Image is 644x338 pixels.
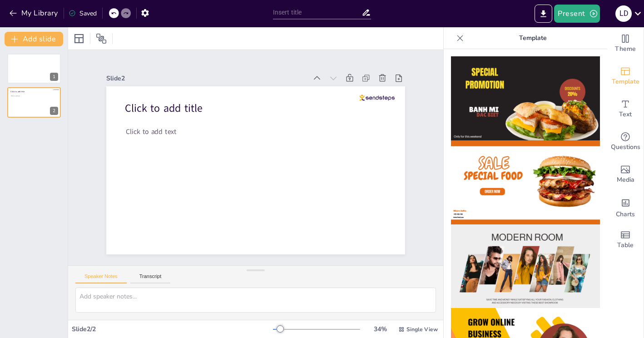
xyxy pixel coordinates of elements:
div: Add ready made slides [607,60,644,93]
div: Change the overall theme [607,27,644,60]
div: https://app.sendsteps.com/image/7b2877fe-6d/0ed7f19d-42e2-4ed3-b170-27cf9f5e1a61.pngClick to add ... [7,87,61,117]
input: Insert title [273,6,362,19]
button: Transcript [130,273,171,283]
span: Charts [616,209,635,219]
span: Single View [406,326,438,333]
button: L D [615,5,632,23]
span: Media [617,175,634,185]
div: Saved [69,9,97,18]
button: Speaker Notes [75,273,127,283]
div: 1 [7,54,61,84]
span: Position [96,33,107,44]
div: Add images, graphics, shapes or video [607,158,644,191]
p: Template [467,27,598,49]
div: L D [615,5,632,22]
div: Add a table [607,224,644,256]
span: Click to add title [125,101,203,115]
div: Add charts and graphs [607,191,644,224]
div: Slide 2 [106,74,307,83]
div: Add text boxes [607,93,644,125]
img: thumb-2.png [451,140,600,224]
button: Present [554,5,599,23]
div: 1 [50,73,58,81]
span: Template [612,77,639,87]
span: Click to add text [126,127,177,136]
div: 34 % [369,325,391,333]
span: Theme [615,44,636,54]
button: Export to PowerPoint [535,5,552,23]
button: Add slide [5,32,63,46]
span: Click to add text [11,94,20,96]
span: Click to add title [10,90,25,93]
div: Get real-time input from your audience [607,125,644,158]
div: Layout [72,31,86,46]
div: Slide 2 / 2 [72,325,273,333]
button: My Library [7,6,62,20]
span: Questions [611,142,640,152]
img: thumb-3.png [451,224,600,308]
span: Text [619,109,632,119]
div: 2 [50,107,58,115]
img: thumb-1.png [451,56,600,140]
span: Table [617,240,634,250]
